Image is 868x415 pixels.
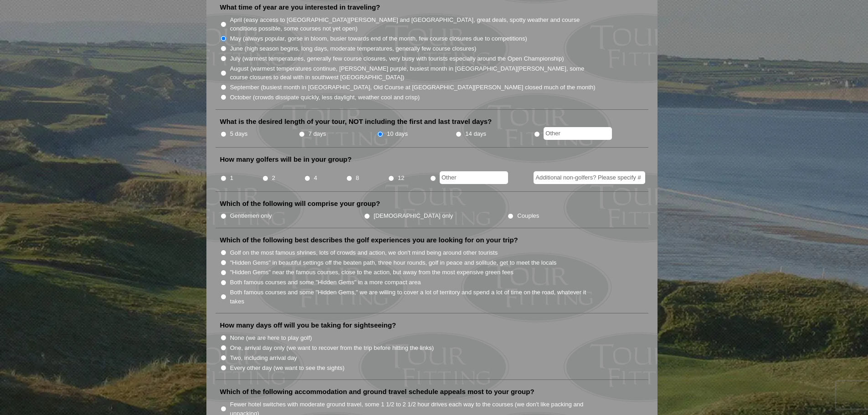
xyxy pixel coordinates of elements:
[230,268,514,277] label: "Hidden Gems" near the famous courses, close to the action, but away from the most expensive gree...
[220,3,380,12] label: What time of year are you interested in traveling?
[230,343,434,353] label: One, arrival day only (we want to recover from the trip before hitting the links)
[230,44,477,53] label: June (high season begins, long days, moderate temperatures, generally few course closures)
[230,34,527,43] label: May (always popular, gorse in bloom, busier towards end of the month, few course closures due to ...
[220,236,518,245] label: Which of the following best describes the golf experiences you are looking for on your trip?
[230,174,233,183] label: 1
[220,199,380,208] label: Which of the following will comprise your group?
[220,155,352,164] label: How many golfers will be in your group?
[230,288,596,306] label: Both famous courses and some "Hidden Gems," we are willing to cover a lot of territory and spend ...
[314,174,317,183] label: 4
[440,171,508,184] input: Other
[374,211,453,220] label: [DEMOGRAPHIC_DATA] only
[465,129,486,138] label: 14 days
[387,129,408,138] label: 10 days
[220,117,492,126] label: What is the desired length of your tour, NOT including the first and last travel days?
[356,174,359,183] label: 8
[230,64,596,82] label: August (warmest temperatures continue, [PERSON_NAME] purple, busiest month in [GEOGRAPHIC_DATA][P...
[230,364,344,373] label: Every other day (we want to see the sights)
[230,248,498,257] label: Golf on the most famous shrines, lots of crowds and action, we don't mind being around other tour...
[230,93,420,102] label: October (crowds dissipate quickly, less daylight, weather cool and crisp)
[230,354,297,363] label: Two, including arrival day
[230,129,248,138] label: 5 days
[220,321,396,330] label: How many days off will you be taking for sightseeing?
[308,129,326,138] label: 7 days
[230,15,596,33] label: April (easy access to [GEOGRAPHIC_DATA][PERSON_NAME] and [GEOGRAPHIC_DATA], great deals, spotty w...
[398,174,405,183] label: 12
[517,211,539,220] label: Couples
[272,174,275,183] label: 2
[230,278,421,287] label: Both famous courses and some "Hidden Gems" in a more compact area
[230,258,557,267] label: "Hidden Gems" in beautiful settings off the beaten path, three hour rounds, golf in peace and sol...
[534,171,645,184] input: Additional non-golfers? Please specify #
[544,127,612,140] input: Other
[230,54,564,63] label: July (warmest temperatures, generally few course closures, very busy with tourists especially aro...
[220,387,534,396] label: Which of the following accommodation and ground travel schedule appeals most to your group?
[230,211,272,220] label: Gentlemen only
[230,333,312,343] label: None (we are here to play golf)
[230,83,596,92] label: September (busiest month in [GEOGRAPHIC_DATA], Old Course at [GEOGRAPHIC_DATA][PERSON_NAME] close...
